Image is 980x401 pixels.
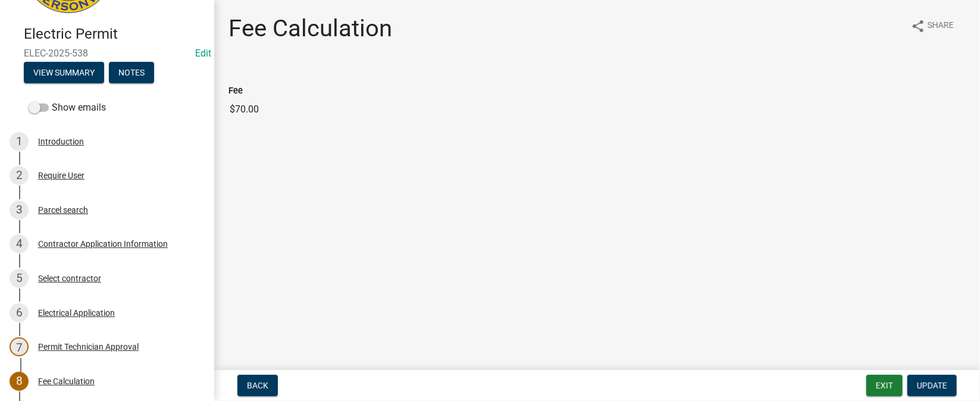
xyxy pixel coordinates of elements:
[10,372,29,391] div: 8
[928,19,954,33] span: Share
[24,68,104,78] wm-modal-confirm: Summary
[911,19,925,33] i: share
[24,48,190,59] span: ELEC-2025-538
[907,375,957,396] button: Update
[195,48,211,59] a: Edit
[38,171,84,180] div: Require User
[24,26,205,43] h4: Electric Permit
[109,62,154,83] button: Notes
[38,240,168,248] div: Contractor Application Information
[10,166,29,185] div: 2
[38,343,139,351] div: Permit Technician Approval
[10,132,29,151] div: 1
[10,200,29,220] div: 3
[109,68,154,78] wm-modal-confirm: Notes
[917,381,947,390] span: Update
[29,101,106,115] label: Show emails
[24,62,104,83] button: View Summary
[247,381,268,390] span: Back
[10,234,29,253] div: 4
[901,14,963,37] button: shareShare
[10,337,29,356] div: 7
[228,14,392,43] h1: Fee Calculation
[10,269,29,288] div: 5
[228,87,243,95] label: Fee
[237,375,278,396] button: Back
[38,274,101,283] div: Select contractor
[38,206,88,214] div: Parcel search
[195,48,211,59] wm-modal-confirm: Edit Application Number
[38,377,95,386] div: Fee Calculation
[10,303,29,322] div: 6
[38,309,115,317] div: Electrical Application
[866,375,903,396] button: Exit
[38,137,84,146] div: Introduction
